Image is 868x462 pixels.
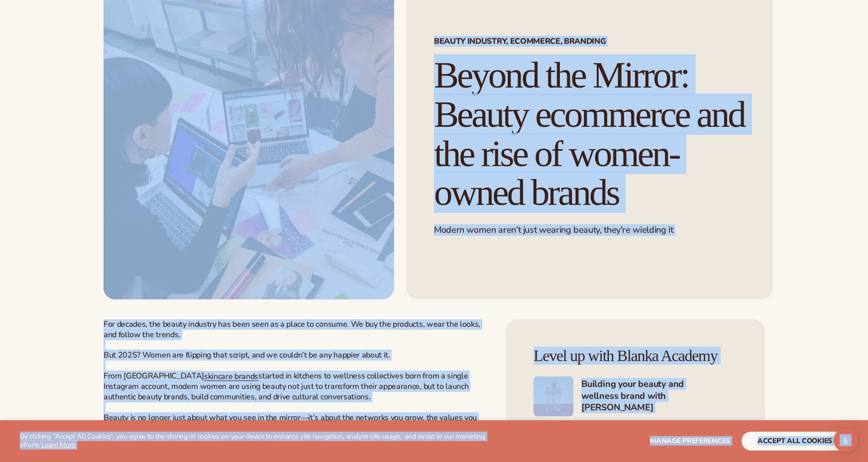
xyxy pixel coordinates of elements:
span: From [GEOGRAPHIC_DATA] [104,370,204,381]
p: By clicking "Accept All Cookies", you agree to the storing of cookies on your device to enhance s... [20,433,518,450]
a: Learn More [41,440,75,450]
span: Beauty industry, ecommerce, branding [434,37,745,45]
span: But 2025? Women are flipping that script, and we couldn’t be any happier about it. [104,350,390,361]
span: For decades, the beauty industry has been seen as a place to consume. We buy the products, wear t... [104,319,480,340]
button: accept all cookies [742,432,848,451]
a: skincare brands [204,371,258,382]
button: Manage preferences [650,432,730,451]
span: Manage preferences [650,436,730,446]
span: Beauty is no longer just about what you see in the mirror—it’s about the networks you grow, the v... [104,412,477,434]
h4: Level up with Blanka Academy [534,347,737,365]
h1: Beyond the Mirror: Beauty ecommerce and the rise of women-owned brands [434,56,745,212]
p: Modern women aren’t just wearing beauty, they're wielding it [434,224,745,236]
span: started in kitchens to wellness collectives born from a single Instagram account, modern women ar... [104,370,468,402]
h4: Building your beauty and wellness brand with [PERSON_NAME] [581,378,737,414]
a: Shopify Image 2 Building your beauty and wellness brand with [PERSON_NAME] [534,376,737,416]
img: Shopify Image 2 [534,376,573,416]
div: Open Intercom Messenger [834,428,858,452]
